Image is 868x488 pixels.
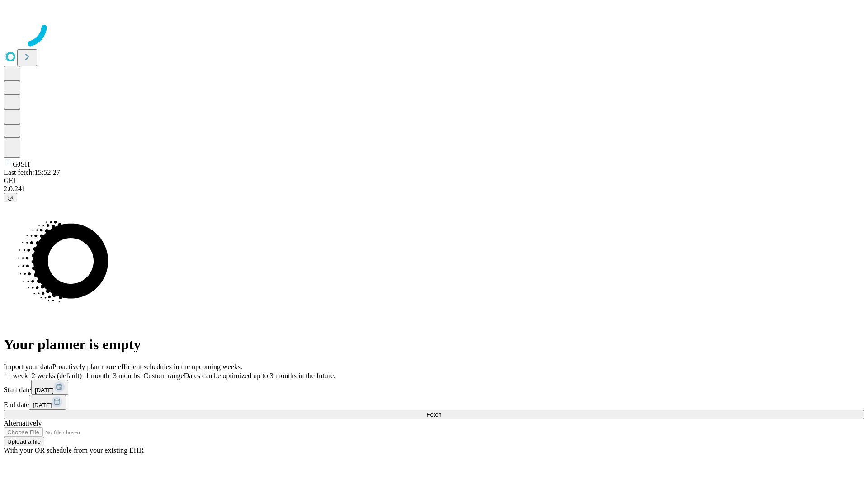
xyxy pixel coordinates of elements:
[113,372,140,380] span: 3 months
[4,380,864,395] div: Start date
[184,372,335,380] span: Dates can be optimized up to 3 months in the future.
[13,160,30,168] span: GJSH
[4,410,864,419] button: Fetch
[32,372,82,380] span: 2 weeks (default)
[52,363,242,371] span: Proactively plan more efficient schedules in the upcoming weeks.
[4,419,42,427] span: Alternatively
[143,372,184,380] span: Custom range
[4,446,144,454] span: With your OR schedule from your existing EHR
[4,177,864,185] div: GEI
[33,402,52,408] span: [DATE]
[31,380,68,395] button: [DATE]
[4,169,60,176] span: Last fetch: 15:52:27
[4,336,864,353] h1: Your planner is empty
[4,437,44,446] button: Upload a file
[426,411,441,418] span: Fetch
[4,395,864,410] div: End date
[4,363,52,371] span: Import your data
[7,194,14,201] span: @
[35,387,54,394] span: [DATE]
[7,372,28,380] span: 1 week
[85,372,109,380] span: 1 month
[29,395,66,410] button: [DATE]
[4,193,17,202] button: @
[4,185,864,193] div: 2.0.241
